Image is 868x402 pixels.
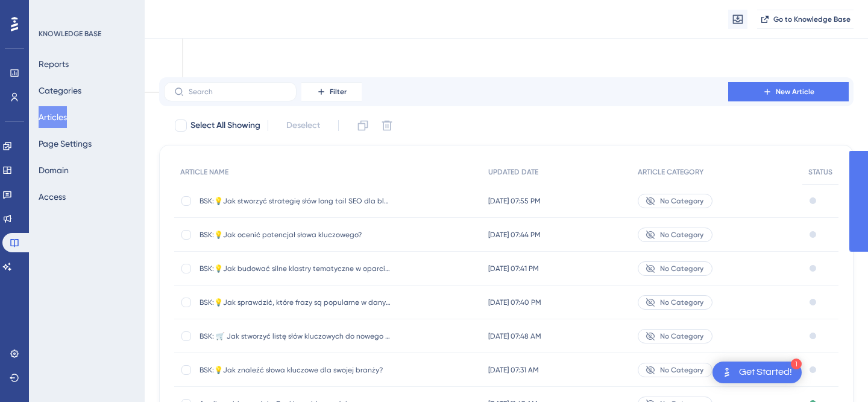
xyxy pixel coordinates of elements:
[712,362,802,383] div: Open Get Started! checklist, remaining modules: 1
[189,88,286,96] input: Search
[791,359,802,369] div: 1
[660,230,703,240] span: No Category
[39,159,69,181] button: Domain
[200,230,392,240] span: BSK:💡Jak ocenić potencjał słowa kluczowego?
[39,80,81,101] button: Categories
[200,365,392,375] span: BSK:💡Jak znaleźć słowa kluczowe dla swojej branży?
[728,82,849,101] button: New Article
[488,331,541,341] span: [DATE] 07:48 AM
[488,167,538,177] span: UPDATED DATE
[330,87,347,97] span: Filter
[39,133,92,155] button: Page Settings
[275,115,331,136] button: Deselect
[817,354,854,391] iframe: UserGuiding AI Assistant Launcher
[773,14,851,24] span: Go to Knowledge Base
[638,167,703,177] span: ARTICLE CATEGORY
[660,365,703,375] span: No Category
[660,196,703,206] span: No Category
[39,53,69,75] button: Reports
[757,10,854,29] button: Go to Knowledge Base
[39,106,67,128] button: Articles
[488,196,541,206] span: [DATE] 07:55 PM
[488,298,541,307] span: [DATE] 07:40 PM
[200,331,392,341] span: BSK: 🛒 Jak stworzyć listę słów kluczowych do nowego sklepu internetowego?
[39,186,66,208] button: Access
[39,29,101,39] div: KNOWLEDGE BASE
[808,167,832,177] span: STATUS
[720,365,734,380] img: launcher-image-alternative-text
[200,298,392,307] span: BSK:💡Jak sprawdzić, które frazy są popularne w danym miesiącu?
[200,196,392,206] span: BSK:💡Jak stworzyć strategię słów long tail SEO dla bloga lub sklepu?
[190,118,260,133] span: Select All Showing
[739,366,792,379] div: Get Started!
[200,264,392,273] span: BSK:💡Jak budować silne klastry tematyczne w oparciu o Senuto?
[488,264,539,273] span: [DATE] 07:41 PM
[301,82,362,101] button: Filter
[660,331,703,341] span: No Category
[488,230,541,240] span: [DATE] 07:44 PM
[180,167,228,177] span: ARTICLE NAME
[286,118,320,133] span: Deselect
[488,365,539,375] span: [DATE] 07:31 AM
[776,87,814,97] span: New Article
[660,264,703,273] span: No Category
[660,298,703,307] span: No Category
